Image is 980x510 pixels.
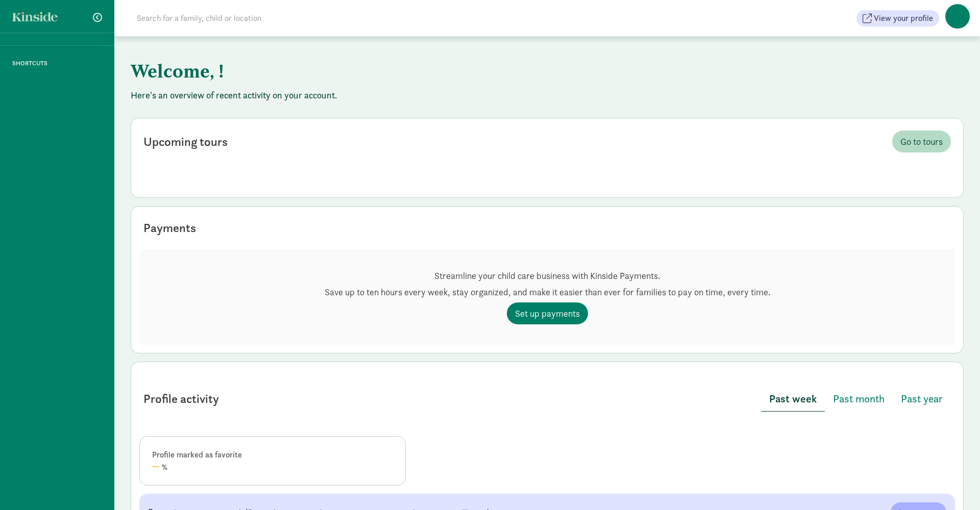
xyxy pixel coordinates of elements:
div: % [152,461,393,473]
span: Past month [833,391,885,407]
h1: Welcome, ! [131,53,636,89]
a: Go to tours [892,131,951,152]
p: Streamline your child care business with Kinside Payments. [325,270,770,282]
button: Past month [825,387,893,411]
button: Past year [893,387,951,411]
button: Past week [761,387,825,412]
div: Profile marked as favorite [152,449,393,461]
a: Set up payments [507,302,588,324]
input: Search for a family, child or location [131,8,417,29]
div: Profile activity [143,390,219,408]
p: Here's an overview of recent activity on your account. [131,89,964,101]
div: Upcoming tours [143,133,228,151]
span: Set up payments [515,307,580,320]
div: Payments [143,219,196,237]
span: Go to tours [900,135,943,148]
span: View your profile [874,12,933,24]
p: Save up to ten hours every week, stay organized, and make it easier than ever for families to pay... [325,286,770,298]
button: View your profile [856,10,939,27]
span: Past year [901,391,943,407]
span: Past week [769,391,817,407]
